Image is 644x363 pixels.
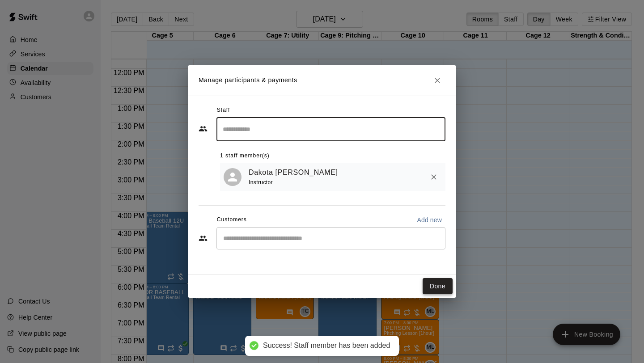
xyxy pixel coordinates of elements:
div: Success! Staff member has been added [263,341,390,350]
span: Staff [217,103,230,118]
svg: Customers [199,234,208,243]
button: Done [423,278,453,295]
span: Instructor [249,179,273,186]
button: Add new [413,213,445,227]
div: Dakota Bandy [224,168,241,186]
svg: Staff [199,124,208,133]
span: 1 staff member(s) [220,149,270,163]
p: Add new [417,215,442,224]
div: Search staff [216,118,445,141]
p: Manage participants & payments [199,76,297,85]
button: Close [429,72,445,89]
div: Start typing to search customers... [216,227,445,249]
a: Dakota [PERSON_NAME] [249,167,338,178]
button: Remove [426,169,442,185]
span: Customers [217,213,247,227]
